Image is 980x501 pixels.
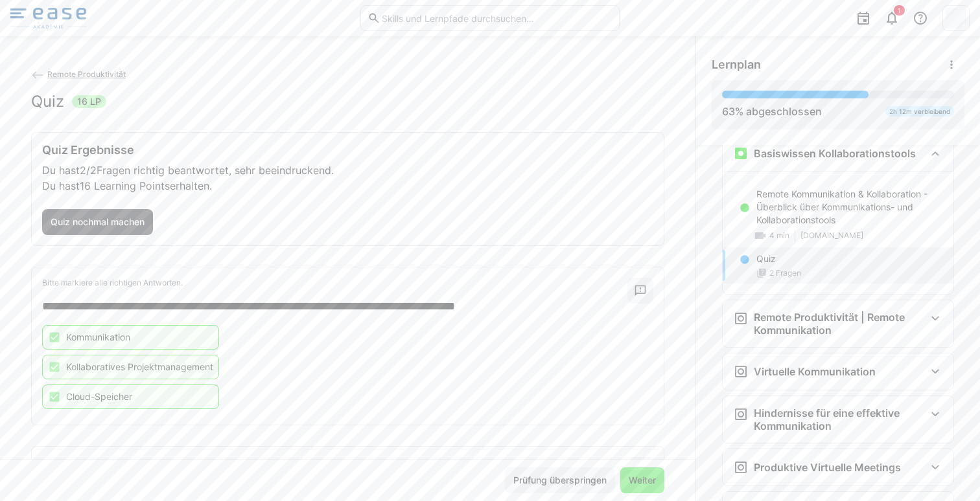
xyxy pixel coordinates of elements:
p: Kollaboratives Projektmanagement [66,361,213,373]
span: Quiz nochmal machen [49,216,146,228]
p: Du hast Fragen richtig beantwortet, sehr beeindruckend. [42,162,653,178]
h3: Remote Produktivität | Remote Kommunikation [754,311,925,337]
span: 1 [898,6,901,14]
span: 16 LP [77,95,101,108]
div: % abgeschlossen [722,104,822,119]
p: Kommunikation [66,331,130,344]
span: 4 min [769,230,789,241]
h3: Basiswissen Kollaborationstools [754,147,916,160]
span: Weiter [627,474,658,487]
a: Remote Produktivität [31,69,126,79]
p: Du hast erhalten. [42,178,653,194]
span: 63 [722,105,735,118]
span: 2/2 [80,164,97,177]
p: Cloud-Speicher [66,390,132,403]
h3: Quiz Ergebnisse [42,143,653,157]
span: 16 Learning Points [80,179,170,192]
p: Quiz [756,252,776,265]
button: Prüfung überspringen [505,467,615,493]
p: Bitte markiere alle richtigen Antworten. [42,278,627,288]
h3: Virtuelle Kommunikation [754,365,876,378]
span: Remote Produktivität [47,69,126,79]
span: 2 Fragen [769,268,801,278]
input: Skills und Lernpfade durchsuchen… [380,12,612,24]
span: Prüfung überspringen [511,474,609,487]
h3: Hindernisse für eine effektive Kommunikation [754,406,925,432]
span: [DOMAIN_NAME] [800,230,863,241]
div: 2h 12m verbleibend [885,106,954,117]
h3: Produktive Virtuelle Meetings [754,461,901,474]
p: Remote Kommunikation & Kollaboration - Überblick über Kommunikations- und Kollaborationstools [756,188,943,227]
h2: Quiz [31,92,64,111]
span: Lernplan [712,58,761,72]
button: Weiter [620,467,664,493]
p: Bitte markiere alle richtigen Antworten. [42,457,627,467]
button: Quiz nochmal machen [42,209,153,235]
